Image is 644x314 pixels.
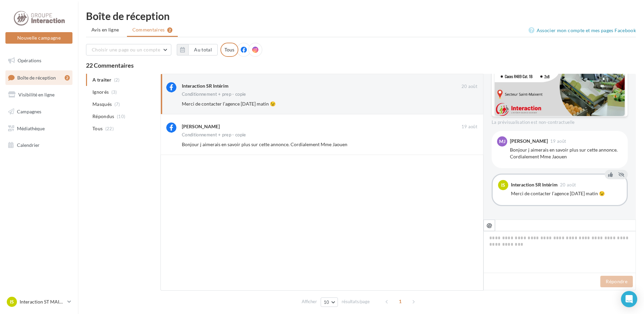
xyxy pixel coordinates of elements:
[461,124,477,130] span: 19 août
[220,43,238,57] div: Tous
[5,32,72,44] button: Nouvelle campagne
[111,89,117,95] span: (3)
[188,44,218,55] button: Au total
[5,295,72,308] a: IS Interaction ST MAIXENT
[91,26,119,33] span: Avis en ligne
[182,141,347,147] span: Bonjour j aimerais en savoir plus sur cette annonce. Cordialement Mme Jaouen
[342,298,370,305] span: résultats/page
[4,53,74,68] a: Opérations
[105,126,114,131] span: (22)
[4,121,74,136] a: Médiathèque
[20,298,65,305] p: Interaction ST MAIXENT
[4,70,74,85] a: Boîte de réception2
[511,182,558,187] div: Interaction SR Intérim
[17,125,45,131] span: Médiathèque
[501,182,505,188] span: IS
[86,11,636,21] div: Boîte de réception
[510,139,548,143] div: [PERSON_NAME]
[86,44,171,55] button: Choisir une page ou un compte
[65,75,70,81] div: 2
[621,291,637,307] div: Open Intercom Messenger
[17,109,41,114] span: Campagnes
[18,92,55,97] span: Visibilité en ligne
[395,296,406,307] span: 1
[182,123,220,130] div: [PERSON_NAME]
[529,26,636,35] a: Associer mon compte et mes pages Facebook
[182,101,276,107] span: Merci de contacter l’agence [DATE] matin 😉
[177,44,218,55] button: Au total
[492,117,628,126] div: La prévisualisation est non-contractuelle
[321,297,338,307] button: 10
[182,133,246,137] div: Conditionnement + prep - copie
[4,138,74,152] a: Calendrier
[92,47,160,52] span: Choisir une page ou un compte
[10,298,14,305] span: IS
[302,298,317,305] span: Afficher
[92,113,114,120] span: Répondus
[18,58,41,63] span: Opérations
[511,190,621,197] div: Merci de contacter l’agence [DATE] matin 😉
[600,276,633,287] button: Répondre
[182,92,246,96] div: Conditionnement + prep - copie
[114,102,120,107] span: (7)
[484,220,495,231] button: @
[17,142,40,148] span: Calendrier
[17,74,56,80] span: Boîte de réception
[92,101,112,108] span: Masqués
[92,89,109,95] span: Ignorés
[499,138,506,145] span: MJ
[182,83,229,89] div: Interaction SR Intérim
[487,222,492,228] i: @
[560,183,576,187] span: 20 août
[324,299,329,305] span: 10
[461,84,477,90] span: 20 août
[550,139,566,143] span: 19 août
[117,114,125,119] span: (10)
[4,88,74,102] a: Visibilité en ligne
[86,62,636,68] div: 22 Commentaires
[92,125,103,132] span: Tous
[510,147,622,160] div: Bonjour j aimerais en savoir plus sur cette annonce. Cordialement Mme Jaouen
[4,105,74,119] a: Campagnes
